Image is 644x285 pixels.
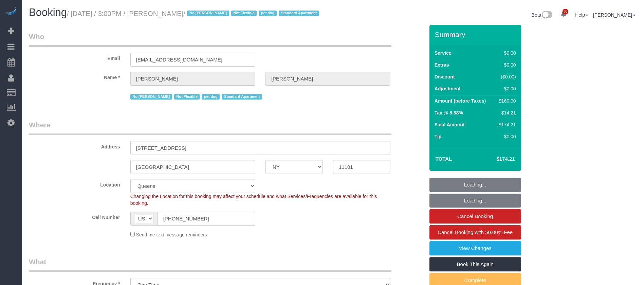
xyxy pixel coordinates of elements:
span: No [PERSON_NAME] [187,11,229,16]
span: Send me text message reminders [136,232,207,237]
label: Tip [435,133,442,140]
a: 38 [557,7,570,22]
div: ($0.00) [496,73,516,80]
input: Email [130,53,255,67]
span: Standard Apartment [222,94,262,100]
div: $0.00 [496,50,516,56]
label: Tax @ 8.88% [435,109,463,116]
legend: Who [29,32,391,47]
span: Not Flexible [231,11,257,16]
input: Cell Number [158,212,255,226]
label: Amount (before Taxes) [435,97,486,104]
img: Automaid Logo [4,7,18,16]
a: [PERSON_NAME] [593,12,636,18]
a: Book This Again [429,257,521,271]
input: Zip Code [333,160,390,174]
div: $174.21 [496,121,516,128]
span: 38 [563,9,568,14]
input: First Name [130,72,255,86]
span: pet dog [202,94,220,100]
a: Beta [532,12,553,18]
a: View Changes [429,241,521,255]
label: Final Amount [435,121,465,128]
h4: $174.21 [476,156,515,162]
span: Not Flexible [174,94,200,100]
span: Changing the Location for this booking may affect your schedule and what Services/Frequencies are... [130,194,377,206]
div: $0.00 [496,133,516,140]
legend: Where [29,120,391,135]
span: Booking [29,6,67,18]
div: $160.00 [496,97,516,104]
h3: Summary [435,31,518,38]
a: Cancel Booking with 50.00% Fee [429,225,521,239]
span: Cancel Booking with 50.00% Fee [438,229,513,235]
div: $0.00 [496,85,516,92]
span: / [183,10,321,17]
span: No [PERSON_NAME] [130,94,172,100]
input: Last Name [265,72,390,86]
img: New interface [541,11,552,20]
label: Name * [24,72,125,81]
label: Location [24,179,125,188]
label: Discount [435,73,455,80]
strong: Total [436,156,452,162]
label: Service [435,50,452,56]
label: Extras [435,61,449,68]
span: pet dog [259,11,277,16]
a: Cancel Booking [429,209,521,224]
div: $14.21 [496,109,516,116]
span: Standard Apartment [279,11,319,16]
div: $0.00 [496,61,516,68]
small: / [DATE] / 3:00PM / [PERSON_NAME] [67,10,321,17]
a: Help [575,12,588,18]
label: Email [24,53,125,62]
legend: What [29,257,391,272]
label: Address [24,141,125,150]
label: Cell Number [24,212,125,221]
input: City [130,160,255,174]
label: Adjustment [435,85,461,92]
